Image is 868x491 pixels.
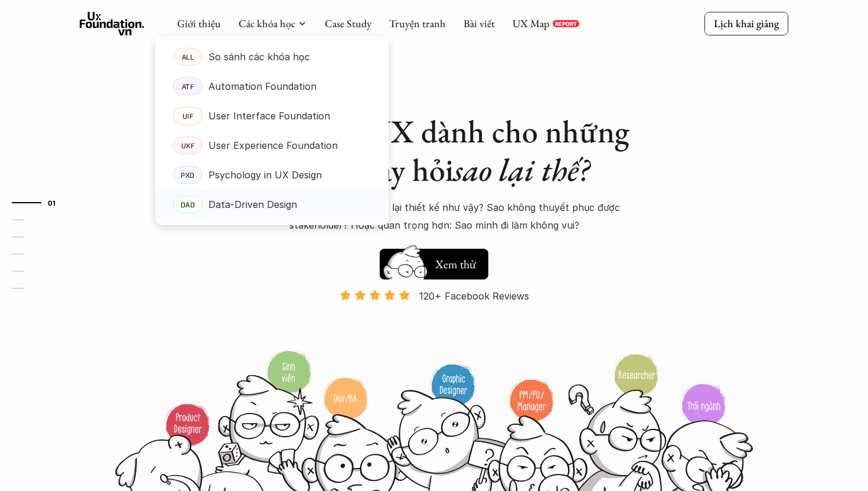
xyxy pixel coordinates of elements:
[155,101,389,131] a: UIFUser Interface Foundation
[181,171,195,179] p: PXD
[704,12,788,35] a: Lịch khai giảng
[389,17,446,30] a: Truyện tranh
[325,17,371,30] a: Case Study
[208,77,316,95] p: Automation Foundation
[329,289,539,349] a: 120+ Facebook Reviews
[208,166,322,184] p: Psychology in UX Design
[435,256,479,272] h5: Xem thử
[239,17,295,30] a: Các khóa học
[181,141,195,149] p: UXF
[155,71,389,101] a: ATFAutomation Foundation
[182,112,194,120] p: UIF
[513,17,550,30] a: UX Map
[380,243,488,279] a: Xem thử
[181,200,195,209] p: DAD
[155,190,389,219] a: DADData-Driven Design
[12,196,68,210] a: 01
[208,136,338,154] p: User Experience Foundation
[453,149,589,190] em: sao lại thế?
[419,287,529,305] p: 120+ Facebook Reviews
[155,131,389,160] a: UXFUser Experience Foundation
[464,17,495,30] a: Bài viết
[182,82,194,90] p: ATF
[553,20,579,27] a: REPORT
[555,20,577,27] p: REPORT
[208,196,297,213] p: Data-Driven Design
[208,107,330,125] p: User Interface Foundation
[714,17,779,30] p: Lịch khai giảng
[208,48,310,66] p: So sánh các khóa học
[155,160,389,190] a: PXDPsychology in UX Design
[182,53,194,61] p: ALL
[48,199,56,207] strong: 01
[227,199,641,235] p: Sao lại làm tính năng này? Sao lại thiết kế như vậy? Sao không thuyết phục được stakeholder? Hoặc...
[177,17,221,30] a: Giới thiệu
[227,112,641,189] h1: Khóa học UX dành cho những người hay hỏi
[155,42,389,71] a: ALLSo sánh các khóa học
